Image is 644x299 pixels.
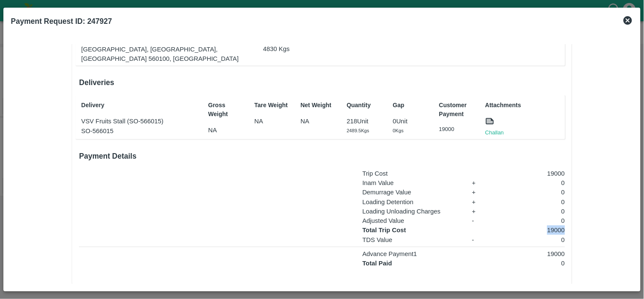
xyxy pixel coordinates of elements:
[363,216,464,225] p: Adjusted Value
[11,17,112,26] b: Payment Request ID: 247927
[498,259,565,268] p: 0
[498,225,565,235] p: 19000
[439,101,476,119] p: Customer Payment
[363,188,464,197] p: Demurrage Value
[263,44,300,54] p: 4830 Kgs
[363,197,464,207] p: Loading Detention
[485,128,504,137] a: Challan
[363,227,406,234] strong: Total Trip Cost
[498,188,565,197] p: 0
[363,207,464,216] p: Loading Unloading Charges
[472,207,489,216] p: +
[208,125,245,135] p: NA
[301,117,337,126] p: NA
[254,101,291,110] p: Tare Weight
[498,235,565,245] p: 0
[347,117,384,126] p: 218 Unit
[347,128,369,133] span: 2489.5 Kgs
[363,235,464,245] p: TDS Value
[363,249,464,259] p: Advance Payment 1
[472,178,489,188] p: +
[79,77,565,88] h6: Deliveries
[81,126,199,136] p: SO-566015
[498,169,565,178] p: 19000
[498,197,565,207] p: 0
[472,188,489,197] p: +
[301,101,337,110] p: Net Weight
[472,216,489,225] p: -
[254,117,291,126] p: NA
[79,282,403,294] h5: Total after adjustment
[363,178,464,188] p: Inam Value
[81,101,199,110] p: Delivery
[81,35,239,64] p: FruitX [GEOGRAPHIC_DATA] , Singena Agrahara Rd, [GEOGRAPHIC_DATA], [GEOGRAPHIC_DATA], [GEOGRAPHIC...
[498,216,565,225] p: 0
[208,101,245,119] p: Gross Weight
[472,197,489,207] p: +
[79,150,565,162] h6: Payment Details
[498,178,565,188] p: 0
[393,101,430,110] p: Gap
[81,117,199,126] p: VSV Fruits Stall (SO-566015)
[498,207,565,216] p: 0
[403,282,565,294] h5: ₹ 0
[393,117,430,126] p: 0 Unit
[363,169,464,178] p: Trip Cost
[393,128,404,133] span: 0 Kgs
[498,249,565,259] p: 19000
[439,125,476,134] p: 19000
[347,101,384,110] p: Quantity
[485,101,562,110] p: Attachments
[363,260,392,267] strong: Total Paid
[472,235,489,245] p: -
